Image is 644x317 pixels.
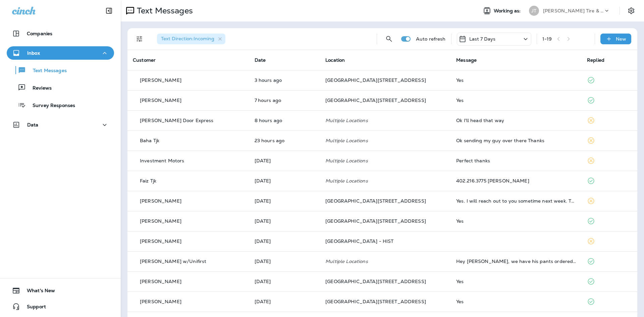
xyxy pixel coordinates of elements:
[469,36,496,42] p: Last 7 Days
[456,118,576,123] div: Ok I'll head that way
[255,178,315,183] p: Sep 19, 2025 11:26 AM
[255,198,315,204] p: Sep 18, 2025 11:18 AM
[140,98,181,103] p: [PERSON_NAME]
[625,5,637,17] button: Settings
[161,36,214,42] span: Text Direction : Incoming
[255,98,315,103] p: Sep 23, 2025 09:20 AM
[7,63,114,77] button: Text Messages
[255,218,315,224] p: Sep 18, 2025 10:51 AM
[7,27,114,40] button: Companies
[27,31,52,36] p: Companies
[456,158,576,163] div: Perfect thanks
[456,279,576,284] div: Yes
[133,32,146,46] button: Filters
[20,304,46,312] span: Support
[325,158,445,163] p: Multiple Locations
[416,36,446,42] p: Auto refresh
[7,118,114,131] button: Data
[7,300,114,313] button: Support
[255,259,315,264] p: Sep 17, 2025 03:30 PM
[27,122,39,127] p: Data
[325,118,445,123] p: Multiple Locations
[20,288,55,296] span: What's New
[456,138,576,143] div: Ok sending my guy over there Thanks
[133,57,156,63] span: Customer
[382,32,396,46] button: Search Messages
[140,218,181,224] p: [PERSON_NAME]
[325,77,426,83] span: [GEOGRAPHIC_DATA][STREET_ADDRESS]
[456,259,576,264] div: Hey Brian, we have his pants ordered, they are just taking forever because he has 28" length, and...
[140,77,181,83] p: [PERSON_NAME]
[325,238,393,244] span: [GEOGRAPHIC_DATA] - HIST
[529,6,539,16] div: JT
[140,239,181,244] p: [PERSON_NAME]
[587,57,604,63] span: Replied
[255,239,315,244] p: Sep 18, 2025 09:23 AM
[542,36,552,42] div: 1 - 19
[140,158,184,163] p: Investment Motors
[140,198,181,204] p: [PERSON_NAME]
[456,218,576,224] div: Yes
[456,178,576,183] div: 402.216.3775 Spencer Bayless
[255,279,315,284] p: Sep 17, 2025 01:49 PM
[255,57,266,63] span: Date
[325,57,345,63] span: Location
[543,8,603,13] p: [PERSON_NAME] Tire & Auto
[27,50,40,56] p: Inbox
[456,299,576,304] div: Yes
[7,98,114,112] button: Survey Responses
[325,97,426,103] span: [GEOGRAPHIC_DATA][STREET_ADDRESS]
[26,103,75,109] p: Survey Responses
[140,279,181,284] p: [PERSON_NAME]
[325,138,445,143] p: Multiple Locations
[325,278,426,284] span: [GEOGRAPHIC_DATA][STREET_ADDRESS]
[26,85,52,92] p: Reviews
[140,259,206,264] p: [PERSON_NAME] w/Unifirst
[325,218,426,224] span: [GEOGRAPHIC_DATA][STREET_ADDRESS]
[325,259,445,264] p: Multiple Locations
[255,77,315,83] p: Sep 23, 2025 01:01 PM
[456,198,576,204] div: Yes. I will reach out to you sometime next week. Thanks
[494,8,522,14] span: Working as:
[255,118,315,123] p: Sep 23, 2025 07:37 AM
[616,36,626,42] p: New
[100,4,118,17] button: Collapse Sidebar
[140,299,181,304] p: [PERSON_NAME]
[7,284,114,297] button: What's New
[134,6,193,16] p: Text Messages
[140,138,159,143] p: Baha Tjk
[325,198,426,204] span: [GEOGRAPHIC_DATA][STREET_ADDRESS]
[157,34,225,44] div: Text Direction:Incoming
[26,68,67,74] p: Text Messages
[7,46,114,60] button: Inbox
[7,81,114,95] button: Reviews
[140,178,156,183] p: Faiz Tjk
[456,77,576,83] div: Yes
[255,138,315,143] p: Sep 22, 2025 05:00 PM
[456,57,477,63] span: Message
[255,158,315,163] p: Sep 22, 2025 04:01 PM
[325,178,445,183] p: Multiple Locations
[456,98,576,103] div: Yes
[140,118,214,123] p: [PERSON_NAME] Door Express
[325,299,426,305] span: [GEOGRAPHIC_DATA][STREET_ADDRESS]
[255,299,315,304] p: Sep 17, 2025 09:35 AM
